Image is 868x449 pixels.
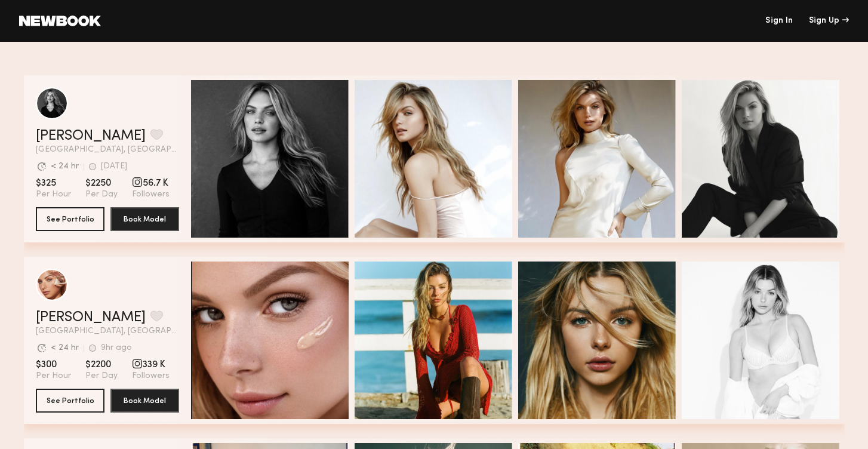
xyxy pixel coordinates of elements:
[85,359,118,371] span: $2200
[132,189,170,200] span: Followers
[85,189,118,200] span: Per Day
[132,177,170,189] span: 56.7 K
[36,207,104,231] button: See Portfolio
[36,177,71,189] span: $325
[51,162,79,171] div: < 24 hr
[36,129,146,143] a: [PERSON_NAME]
[809,17,849,25] div: Sign Up
[36,327,179,336] span: [GEOGRAPHIC_DATA], [GEOGRAPHIC_DATA]
[101,344,132,352] div: 9hr ago
[132,371,170,382] span: Followers
[110,389,179,413] button: Book Model
[36,310,146,325] a: [PERSON_NAME]
[110,207,179,231] button: Book Model
[101,162,127,171] div: [DATE]
[765,17,793,25] a: Sign In
[36,359,71,371] span: $300
[36,389,104,413] button: See Portfolio
[85,177,118,189] span: $2250
[85,371,118,382] span: Per Day
[36,146,179,154] span: [GEOGRAPHIC_DATA], [GEOGRAPHIC_DATA]
[36,371,71,382] span: Per Hour
[36,189,71,200] span: Per Hour
[51,344,79,352] div: < 24 hr
[132,359,170,371] span: 339 K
